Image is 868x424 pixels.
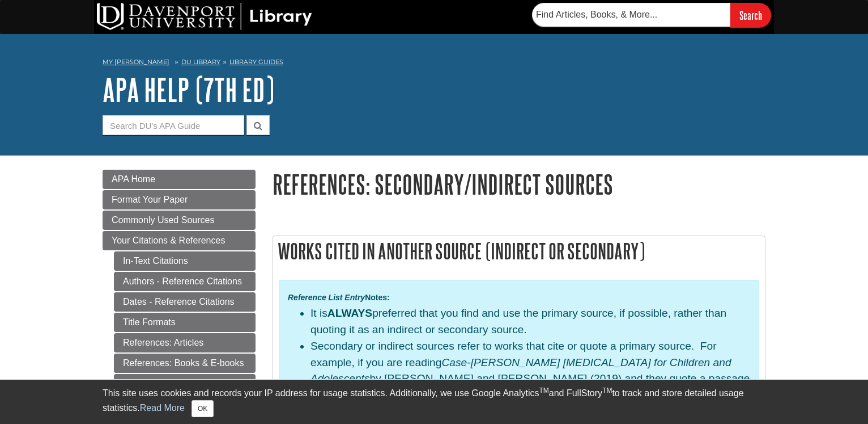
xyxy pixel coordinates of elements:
[103,231,256,250] a: Your Citations & References
[114,313,256,332] a: Title Formats
[730,3,771,27] input: Search
[112,236,225,245] span: Your Citations & References
[192,400,214,417] button: Close
[273,236,765,266] h2: Works Cited In Another Source (Indirect or Secondary)
[114,354,256,373] a: References: Books & E-books
[112,215,214,225] span: Commonly Used Sources
[532,3,771,27] form: Searches DU Library's articles, books, and more
[229,58,283,66] a: Library Guides
[114,251,256,271] a: In-Text Citations
[539,387,548,394] sup: TM
[103,54,765,73] nav: breadcrumb
[140,403,185,413] a: Read More
[114,374,256,393] a: References: Online Sources
[97,3,312,30] img: DU Library
[288,293,390,302] strong: Notes:
[288,293,365,302] em: Reference List Entry
[181,58,220,66] a: DU Library
[103,170,256,189] a: APA Home
[103,190,256,209] a: Format Your Paper
[273,170,765,199] h1: References: Secondary/Indirect Sources
[103,115,244,135] input: Search DU's APA Guide
[327,307,372,319] strong: ALWAYS
[532,3,730,27] input: Find Articles, Books, & More...
[310,305,750,338] li: It is preferred that you find and use the primary source, if possible, rather than quoting it as ...
[310,356,731,385] em: Case-[PERSON_NAME] [MEDICAL_DATA] for Children and Adolescents
[103,57,169,67] a: My [PERSON_NAME]
[114,333,256,352] a: References: Articles
[103,72,274,107] a: APA Help (7th Ed)
[103,211,256,230] a: Commonly Used Sources
[112,174,155,184] span: APA Home
[112,195,188,204] span: Format Your Paper
[103,387,765,417] div: This site uses cookies and records your IP address for usage statistics. Additionally, we use Goo...
[114,272,256,291] a: Authors - Reference Citations
[602,387,612,394] sup: TM
[114,292,256,312] a: Dates - Reference Citations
